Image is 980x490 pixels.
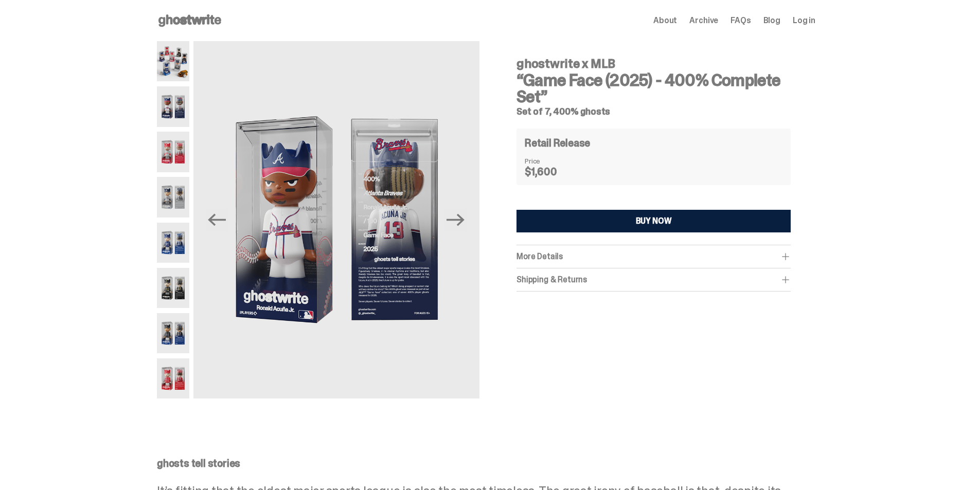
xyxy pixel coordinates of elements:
a: Archive [689,16,718,25]
h4: ghostwrite x MLB [516,58,791,70]
img: 08-ghostwrite-mlb-game-face-complete-set-mike-trout.png [157,358,189,398]
div: Shipping & Returns [516,275,791,285]
img: 05-ghostwrite-mlb-game-face-complete-set-shohei-ohtani.png [157,223,189,263]
h3: “Game Face (2025) - 400% Complete Set” [516,72,791,105]
h4: Retail Release [525,138,590,148]
img: 04-ghostwrite-mlb-game-face-complete-set-aaron-judge.png [157,177,189,217]
img: 06-ghostwrite-mlb-game-face-complete-set-paul-skenes.png [157,268,189,308]
button: Previous [206,209,228,231]
a: Log in [793,16,815,25]
button: BUY NOW [516,210,791,232]
img: 01-ghostwrite-mlb-game-face-complete-set.png [157,41,189,81]
span: More Details [516,251,563,262]
img: 03-ghostwrite-mlb-game-face-complete-set-bryce-harper.png [157,132,189,172]
img: 07-ghostwrite-mlb-game-face-complete-set-juan-soto.png [157,313,189,353]
p: ghosts tell stories [157,458,815,468]
dd: $1,600 [525,167,576,177]
button: Next [444,209,467,231]
dt: Price [525,157,576,165]
h5: Set of 7, 400% ghosts [516,107,791,116]
div: BUY NOW [636,217,672,225]
img: 02-ghostwrite-mlb-game-face-complete-set-ronald-acuna-jr.png [193,41,479,398]
a: About [653,16,677,25]
a: FAQs [730,16,751,25]
a: Blog [763,16,780,25]
img: 02-ghostwrite-mlb-game-face-complete-set-ronald-acuna-jr.png [157,86,189,126]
